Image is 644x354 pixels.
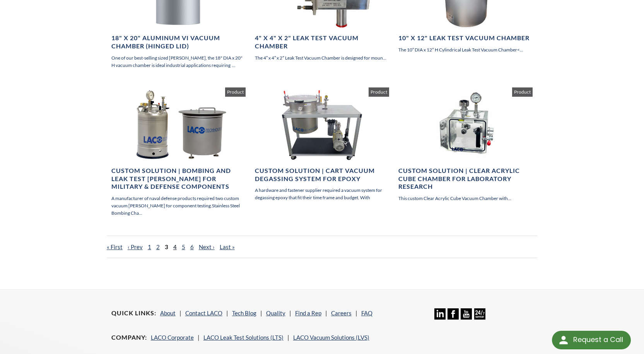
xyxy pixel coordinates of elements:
[148,243,151,250] a: 1
[255,54,389,62] p: The 4″ x 4″ x 2″ Leak Test Vacuum Chamber is designed for moun...
[361,310,372,316] a: FAQ
[165,243,168,250] span: 3
[185,310,222,316] a: Contact LACO
[398,195,533,202] p: This custom Clear Acrylic Cube Vacuum Chamber with...
[128,243,143,250] a: ‹ Prev
[398,87,533,202] a: Custom Solution | Clear Acrylic Cube Chamber for Laboratory Research This custom Clear Acrylic Cu...
[512,87,533,97] span: Product
[111,87,246,217] a: Custom Solution | Bombing and Leak Test [PERSON_NAME] for Military & Defense Components A manufac...
[398,34,533,42] h4: 10" X 12" Leak Test Vacuum Chamber
[232,310,256,316] a: Tech Blog
[111,333,147,342] h4: Company
[190,243,194,250] a: 6
[107,243,123,250] a: « First
[255,34,389,50] h4: 4" X 4" X 2" Leak Test Vacuum Chamber
[266,310,285,316] a: Quality
[111,309,156,317] h4: Quick Links
[111,167,246,191] h4: Custom Solution | Bombing and Leak Test [PERSON_NAME] for Military & Defense Components
[255,167,389,183] h4: Custom Solution | Cart Vacuum Degassing System for Epoxy
[199,243,215,250] a: Next ›
[369,87,389,97] span: Product
[293,334,369,341] a: LACO Vacuum Solutions (LVS)
[111,195,246,217] p: A manufacturer of naval defense products required two custom vacuum [PERSON_NAME] for component t...
[160,310,176,316] a: About
[552,331,631,349] div: Request a Call
[398,167,533,191] h4: Custom Solution | Clear Acrylic Cube Chamber for Laboratory Research
[220,243,235,250] a: Last »
[151,334,194,341] a: LACO Corporate
[398,46,533,53] p: The 10″ DIA x 12″ H Cylindrical Leak Test Vacuum Chamber<...
[203,334,284,341] a: LACO Leak Test Solutions (LTS)
[111,34,246,50] h4: 18" X 20" Aluminum VI Vacuum Chamber (Hinged Lid)
[557,334,570,346] img: round button
[255,87,389,202] a: Custom Solution | Cart Vacuum Degassing System for Epoxy A hardware and fastener supplier require...
[295,310,321,316] a: Find a Rep
[331,310,352,316] a: Careers
[573,331,623,349] div: Request a Call
[111,54,246,69] p: One of our best-selling sized [PERSON_NAME], the 18" DIA x 20" H vacuum chamber is ideal industri...
[182,243,185,250] a: 5
[474,308,485,320] img: 24/7 Support Icon
[474,314,485,321] a: 24/7 Support
[255,186,389,201] p: A hardware and fastener supplier required a vacuum system for degassing epoxy that fit their time...
[156,243,160,250] a: 2
[225,87,246,97] span: Product
[107,236,538,258] nav: pager
[173,243,177,250] a: 4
